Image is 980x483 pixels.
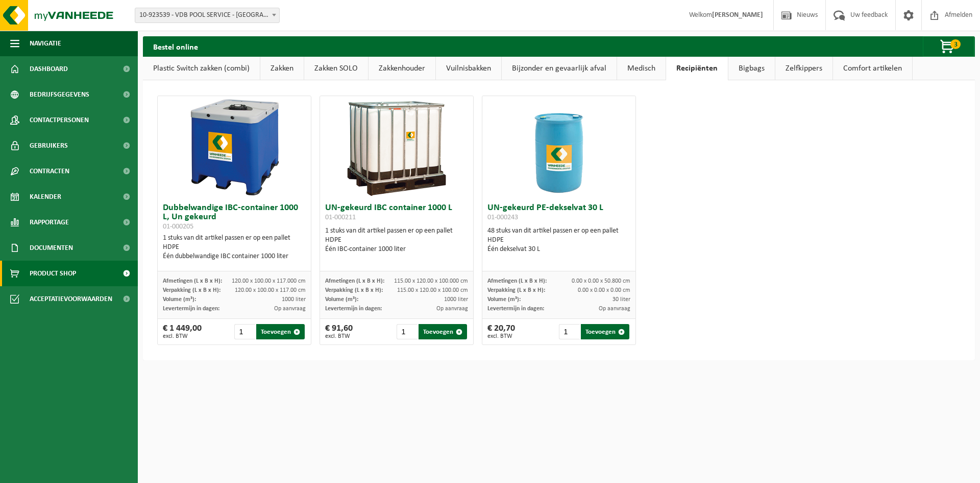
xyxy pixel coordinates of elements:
button: Toevoegen [256,324,305,339]
a: Vuilnisbakken [436,57,501,80]
span: Levertermijn in dagen: [487,306,544,312]
span: Navigatie [30,31,61,56]
span: Bedrijfsgegevens [30,82,89,107]
span: Verpakking (L x B x H): [487,287,545,293]
a: Plastic Switch zakken (combi) [143,57,260,80]
span: Volume (m³): [163,296,196,303]
span: 01-000243 [487,214,518,221]
strong: [PERSON_NAME] [712,11,763,19]
span: Verpakking (L x B x H): [163,287,220,293]
div: 1 stuks van dit artikel passen er op een pallet [325,226,468,254]
span: Afmetingen (L x B x H): [325,278,384,284]
a: Zakken SOLO [304,57,368,80]
span: Op aanvraag [274,306,306,312]
span: Volume (m³): [487,296,521,303]
span: 1000 liter [444,296,468,303]
span: Rapportage [30,210,69,235]
span: Dashboard [30,56,68,82]
h2: Bestel online [143,36,208,56]
input: 1 [397,324,418,339]
span: excl. BTW [163,333,202,339]
span: Contracten [30,158,69,184]
a: Recipiënten [666,57,728,80]
button: Toevoegen [419,324,467,339]
img: 01-000205 [183,96,285,198]
span: excl. BTW [325,333,353,339]
div: Één IBC-container 1000 liter [325,245,468,254]
span: 120.00 x 100.00 x 117.000 cm [232,278,306,284]
span: Kalender [30,184,61,210]
div: 48 stuks van dit artikel passen er op een pallet [487,226,630,254]
a: Zelfkippers [775,57,832,80]
span: Op aanvraag [436,306,468,312]
img: 01-000211 [346,96,448,198]
span: 3 [950,39,961,49]
a: Bigbags [728,57,775,80]
a: Comfort artikelen [833,57,912,80]
a: Zakken [260,57,304,80]
span: 1000 liter [282,296,306,303]
button: 3 [923,36,974,57]
span: Afmetingen (L x B x H): [487,278,547,284]
span: Gebruikers [30,133,68,158]
div: € 1 449,00 [163,324,202,339]
span: Levertermijn in dagen: [325,306,382,312]
div: € 91,60 [325,324,353,339]
span: Contactpersonen [30,107,89,133]
img: 01-000243 [508,96,610,198]
a: Bijzonder en gevaarlijk afval [502,57,617,80]
span: 01-000205 [163,223,193,231]
button: Toevoegen [581,324,629,339]
span: 01-000211 [325,214,356,221]
h3: UN-gekeurd IBC container 1000 L [325,203,468,224]
span: Documenten [30,235,73,261]
span: 10-923539 - VDB POOL SERVICE - BERLARE [135,8,279,22]
input: 1 [559,324,580,339]
div: HDPE [163,243,306,252]
a: Medisch [617,57,666,80]
h3: Dubbelwandige IBC-container 1000 L, Un gekeurd [163,203,306,231]
span: 30 liter [612,296,630,303]
h3: UN-gekeurd PE-dekselvat 30 L [487,203,630,224]
div: HDPE [325,236,468,245]
input: 1 [234,324,255,339]
a: Zakkenhouder [369,57,435,80]
span: Acceptatievoorwaarden [30,286,112,312]
span: Levertermijn in dagen: [163,306,219,312]
span: excl. BTW [487,333,515,339]
span: Verpakking (L x B x H): [325,287,383,293]
span: 0.00 x 0.00 x 50.800 cm [572,278,630,284]
div: HDPE [487,236,630,245]
span: Afmetingen (L x B x H): [163,278,222,284]
div: 1 stuks van dit artikel passen er op een pallet [163,234,306,261]
span: Product Shop [30,261,76,286]
span: Op aanvraag [599,306,630,312]
div: Één dubbelwandige IBC container 1000 liter [163,252,306,261]
div: € 20,70 [487,324,515,339]
span: 0.00 x 0.00 x 0.00 cm [578,287,630,293]
div: Één dekselvat 30 L [487,245,630,254]
span: 120.00 x 100.00 x 117.00 cm [235,287,306,293]
span: 115.00 x 120.00 x 100.00 cm [397,287,468,293]
span: Volume (m³): [325,296,358,303]
span: 115.00 x 120.00 x 100.000 cm [394,278,468,284]
span: 10-923539 - VDB POOL SERVICE - BERLARE [135,8,280,23]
